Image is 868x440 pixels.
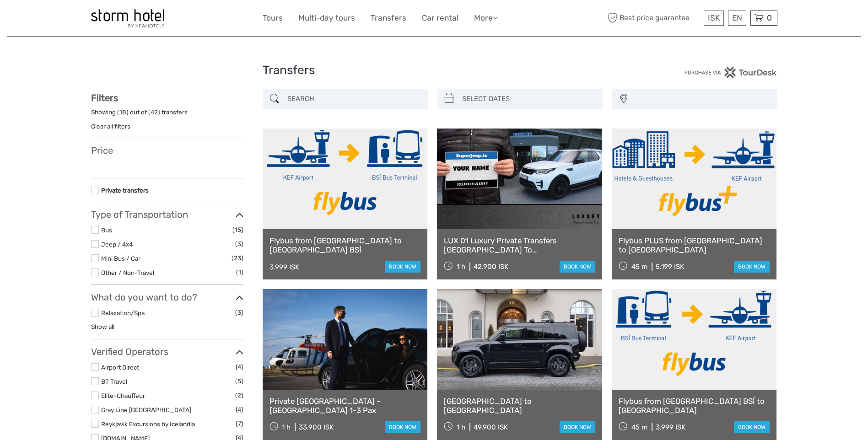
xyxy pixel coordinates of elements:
a: BT Travel [101,378,127,385]
div: EN [728,11,746,26]
a: Elite-Chauffeur [101,392,145,399]
a: [GEOGRAPHIC_DATA] to [GEOGRAPHIC_DATA] [444,397,595,415]
h1: Transfers [263,63,606,78]
a: Clear all filters [91,123,130,130]
div: Showing ( ) out of ( ) transfers [91,108,243,122]
div: 33.900 ISK [299,423,334,431]
a: book now [385,261,421,273]
a: Tours [263,11,283,25]
span: 1 h [457,263,465,271]
h3: What do you want to do? [91,292,243,303]
a: book now [734,261,770,273]
span: (5) [235,376,243,386]
strong: Filters [91,92,118,103]
a: Gray Line [GEOGRAPHIC_DATA] [101,406,191,413]
img: PurchaseViaTourDesk.png [684,67,777,78]
span: 1 h [457,423,465,431]
span: (4) [236,404,243,415]
a: Private [GEOGRAPHIC_DATA] - [GEOGRAPHIC_DATA] 1-3 Pax [270,397,421,415]
a: Relaxation/Spa [101,309,145,317]
a: Multi-day tours [298,11,355,25]
label: 42 [151,108,158,117]
div: 3.999 ISK [656,423,685,431]
h3: Price [91,145,243,156]
span: (3) [235,239,243,249]
div: 5.199 ISK [656,263,684,271]
div: 42.900 ISK [474,263,508,271]
a: Flybus from [GEOGRAPHIC_DATA] BSÍ to [GEOGRAPHIC_DATA] [619,397,770,415]
a: book now [385,421,421,433]
a: book now [734,421,770,433]
h3: Verified Operators [91,346,243,357]
img: 100-ccb843ef-9ccf-4a27-8048-e049ba035d15_logo_small.jpg [91,9,164,27]
span: (23) [232,253,243,263]
label: 18 [119,108,126,117]
a: Other / Non-Travel [101,269,154,276]
a: Bus [101,226,112,234]
span: (4) [236,362,243,372]
input: SELECT DATES [458,91,598,107]
span: (1) [236,267,243,278]
a: Reykjavik Excursions by Icelandia [101,420,195,428]
span: 1 h [282,423,291,431]
a: Flybus from [GEOGRAPHIC_DATA] to [GEOGRAPHIC_DATA] BSÍ [270,236,421,255]
a: book now [560,421,595,433]
span: ISK [708,13,720,22]
a: Car rental [422,11,458,25]
a: LUX 01 Luxury Private Transfers [GEOGRAPHIC_DATA] To [GEOGRAPHIC_DATA] [444,236,595,255]
a: Jeep / 4x4 [101,241,133,248]
a: book now [560,261,595,273]
a: Transfers [371,11,406,25]
a: More [474,11,498,25]
span: 45 m [631,263,647,271]
span: (2) [235,390,243,401]
div: 49.900 ISK [474,423,508,431]
h3: Type of Transportation [91,209,243,220]
div: 3.999 ISK [270,263,299,271]
span: (15) [232,225,243,235]
span: (3) [235,307,243,318]
input: SEARCH [284,91,423,107]
span: 0 [766,13,773,22]
span: 45 m [631,423,647,431]
span: (7) [236,419,243,429]
span: Best price guarantee [606,11,701,26]
a: Show all [91,323,114,330]
a: Flybus PLUS from [GEOGRAPHIC_DATA] to [GEOGRAPHIC_DATA] [619,236,770,255]
a: Airport Direct [101,364,139,371]
a: Mini Bus / Car [101,255,140,262]
a: Private transfers [101,187,149,194]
